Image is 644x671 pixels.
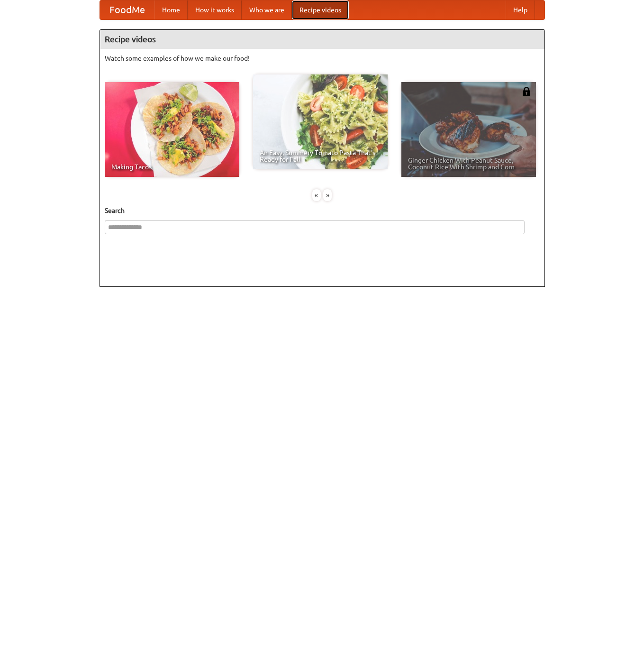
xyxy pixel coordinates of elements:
span: An Easy, Summery Tomato Pasta That's Ready for Fall [260,149,381,163]
a: Who we are [242,0,292,19]
a: An Easy, Summery Tomato Pasta That's Ready for Fall [253,74,388,169]
a: Recipe videos [292,0,349,19]
a: Home [154,0,188,19]
a: Making Tacos [105,82,239,177]
a: FoodMe [100,0,154,19]
img: 483408.png [522,87,531,96]
div: « [312,189,321,201]
h5: Search [105,206,540,215]
a: How it works [188,0,242,19]
a: Help [506,0,535,19]
h4: Recipe videos [100,30,544,49]
p: Watch some examples of how we make our food! [105,54,540,63]
span: Making Tacos [111,164,233,170]
div: » [323,189,332,201]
